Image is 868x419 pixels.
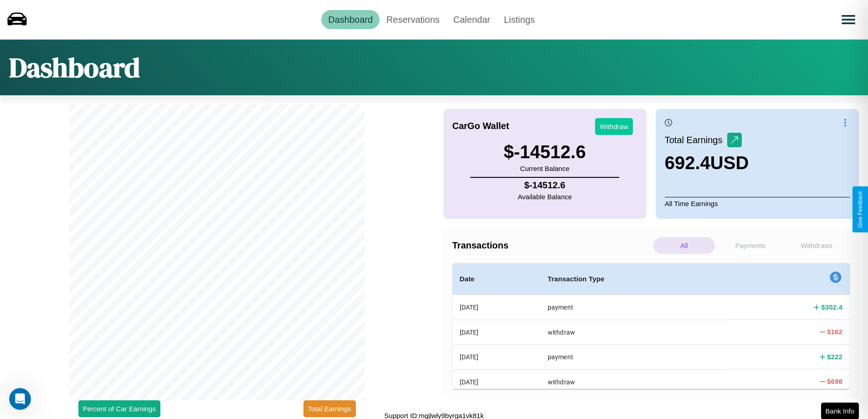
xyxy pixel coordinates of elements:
[540,369,727,394] th: withdraw
[303,400,356,417] button: Total Earnings
[540,295,727,320] th: payment
[665,197,850,210] p: All Time Earnings
[9,388,31,410] iframe: Intercom live chat
[540,345,727,369] th: payment
[548,274,720,285] h4: Transaction Type
[665,132,727,148] p: Total Earnings
[452,320,540,344] th: [DATE]
[827,327,842,336] h4: $ 162
[78,400,160,417] button: Percent of Car Earnings
[857,191,863,228] div: Give Feedback
[719,237,781,254] p: Payments
[827,352,842,362] h4: $ 222
[321,10,380,29] a: Dashboard
[653,237,715,254] p: All
[452,121,509,131] h4: CarGo Wallet
[518,180,572,191] h4: $ -14512.6
[821,302,842,312] h4: $ 302.4
[665,153,749,173] h3: 692.4 USD
[504,162,586,175] p: Current Balance
[380,10,447,29] a: Reservations
[786,237,847,254] p: Withdraws
[497,10,542,29] a: Listings
[460,274,533,285] h4: Date
[595,118,633,135] button: Withdraw
[452,295,540,320] th: [DATE]
[452,345,540,369] th: [DATE]
[452,240,651,251] h4: Transactions
[447,10,497,29] a: Calendar
[9,49,140,86] h1: Dashboard
[504,142,586,162] h3: $ -14512.6
[836,7,861,32] button: Open menu
[452,369,540,394] th: [DATE]
[540,320,727,344] th: withdraw
[518,191,572,203] p: Available Balance
[827,377,842,386] h4: $ 698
